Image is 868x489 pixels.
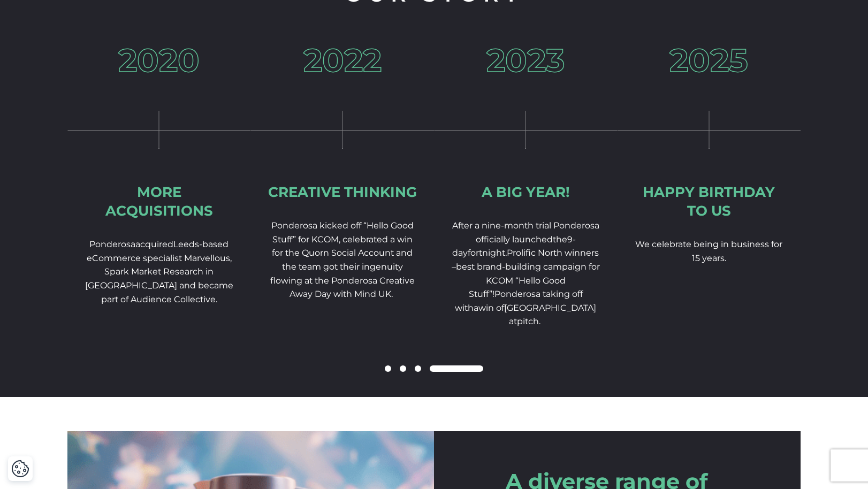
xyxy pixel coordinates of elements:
span: fortnight. [452,248,600,299]
h3: 2020 [118,44,200,77]
span: pitch. [517,316,540,326]
span: a [474,303,478,313]
span: After a nine-month trial Ponderosa officially launched [452,220,599,244]
div: Creative thinking [268,183,417,202]
span: est brand-building campaign for KCOM “Hello Good Stuff”! [462,262,600,299]
span: b [456,262,462,272]
span: Ponderosa [89,239,135,249]
span: win of [478,303,504,313]
div: A Big Year! [482,183,570,202]
span: – [452,262,456,272]
span: Ponderosa taking off with [455,289,583,313]
div: Happy Birthday To Us [635,183,784,220]
p: We celebrate being in business for 15 years. [635,238,784,265]
span: Ponderosa kicked off “Hello Good Stuff” for KCOM, celebrated a win for the Quorn Social Account a... [270,220,415,299]
img: Revisit consent button [11,460,29,478]
span: Leeds-based eCommerce specialist Marvellous, Spark Market Research in [GEOGRAPHIC_DATA] and becam... [85,239,233,304]
span: Prolific North winners [507,248,599,258]
span: acquired [135,239,173,249]
button: Cookie Settings [11,460,29,478]
span: [GEOGRAPHIC_DATA] at [504,303,596,327]
h3: 2023 [486,44,565,77]
div: More acquisitions [85,183,234,220]
span: the [553,234,567,244]
h3: 2025 [669,44,748,77]
h3: 2022 [303,44,382,77]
